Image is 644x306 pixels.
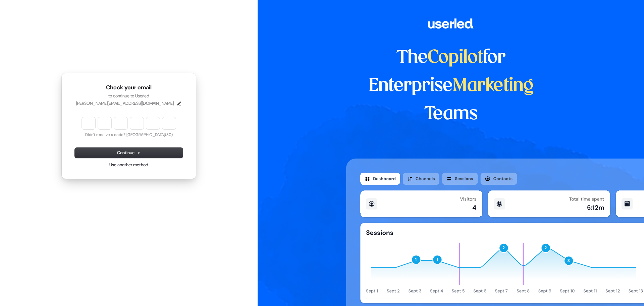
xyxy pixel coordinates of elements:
p: [PERSON_NAME][EMAIL_ADDRESS][DOMAIN_NAME] [76,100,174,106]
input: Enter verification code [82,117,176,129]
h1: The for Enterprise Teams [346,44,556,128]
button: Continue [75,148,183,158]
button: Edit [176,101,182,106]
span: Copilot [428,49,483,67]
h1: Check your email [75,84,183,92]
a: Use another method [109,162,148,168]
span: Continue [117,150,141,156]
span: Marketing [452,77,534,95]
p: to continue to Userled [75,93,183,99]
